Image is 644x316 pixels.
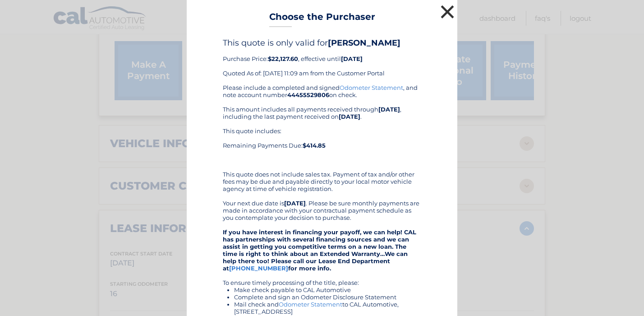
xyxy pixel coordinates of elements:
h3: Choose the Purchaser [269,11,375,27]
b: $22,127.60 [268,55,298,62]
div: Purchase Price: , effective until Quoted As of: [DATE] 11:09 am from the Customer Portal [223,38,421,84]
li: Complete and sign an Odometer Disclosure Statement [234,293,421,301]
b: [DATE] [284,200,306,207]
strong: If you have interest in financing your payoff, we can help! CAL has partnerships with several fin... [223,228,416,272]
h4: This quote is only valid for [223,38,421,48]
b: [PERSON_NAME] [328,38,400,48]
b: [DATE] [339,113,360,120]
button: × [438,3,456,21]
li: Mail check and to CAL Automotive, [STREET_ADDRESS] [234,301,421,315]
a: Odometer Statement [279,301,342,308]
a: Odometer Statement [340,84,403,91]
b: [DATE] [378,106,400,113]
b: [DATE] [341,55,363,62]
a: [PHONE_NUMBER] [229,265,288,272]
li: Make check payable to CAL Automotive [234,286,421,293]
b: $414.85 [303,142,326,149]
div: This quote includes: Remaining Payments Due: [223,127,421,163]
b: 44455529806 [287,91,329,98]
